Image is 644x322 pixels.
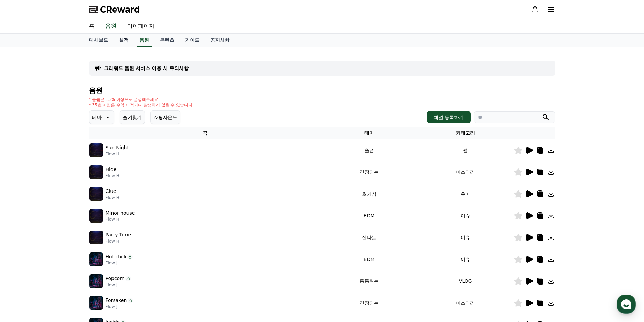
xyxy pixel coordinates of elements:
[2,216,45,233] a: 홈
[154,34,180,47] a: 콘텐츠
[321,248,417,270] td: EDM
[106,195,119,200] p: Flow H
[150,110,180,124] button: 쇼핑사운드
[321,183,417,205] td: 호기심
[89,97,194,102] p: * 볼륨은 15% 이상으로 설정해주세요.
[84,34,114,47] a: 대시보드
[137,34,152,47] a: 음원
[180,34,205,47] a: 가이드
[321,205,417,227] td: EDM
[89,231,103,244] img: music
[62,227,71,232] span: 대화
[100,4,140,15] span: CReward
[120,110,145,124] button: 즐겨찾기
[417,205,514,227] td: 이슈
[89,110,114,124] button: 테마
[417,248,514,270] td: 이슈
[45,216,88,233] a: 대화
[417,292,514,314] td: 미스터리
[21,226,26,232] span: 홈
[89,165,103,179] img: music
[106,151,129,157] p: Flow H
[84,19,100,33] a: 홈
[122,19,160,33] a: 마이페이지
[417,161,514,183] td: 미스터리
[92,112,102,122] p: 테마
[417,270,514,292] td: VLOG
[321,139,417,161] td: 슬픈
[89,209,103,223] img: music
[321,127,417,139] th: 테마
[89,143,103,157] img: music
[105,226,114,232] span: 설정
[106,304,133,309] p: Flow J
[321,161,417,183] td: 긴장되는
[88,216,131,233] a: 설정
[106,253,126,260] p: Hot chilli
[106,166,117,173] p: Hide
[321,227,417,248] td: 신나는
[106,217,135,222] p: Flow H
[89,187,103,201] img: music
[89,4,140,15] a: CReward
[427,111,470,123] button: 채널 등록하기
[205,34,235,47] a: 공지사항
[106,260,133,266] p: Flow J
[89,127,321,139] th: 곡
[106,282,131,288] p: Flow J
[106,231,131,239] p: Party Time
[106,188,116,195] p: Clue
[417,183,514,205] td: 유머
[106,297,127,304] p: Forsaken
[106,173,119,179] p: Flow H
[417,227,514,248] td: 이슈
[104,65,189,72] a: 크리워드 음원 서비스 이용 시 유의사항
[321,292,417,314] td: 긴장되는
[106,275,125,282] p: Popcorn
[104,19,118,33] a: 음원
[106,239,131,244] p: Flow H
[321,270,417,292] td: 통통튀는
[106,210,135,217] p: Minor house
[89,252,103,266] img: music
[89,87,555,94] h4: 음원
[89,102,194,108] p: * 35초 미만은 수익이 적거나 발생하지 않을 수 있습니다.
[417,139,514,161] td: 썰
[89,274,103,288] img: music
[114,34,134,47] a: 실적
[106,144,129,151] p: Sad Night
[417,127,514,139] th: 카테고리
[89,296,103,310] img: music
